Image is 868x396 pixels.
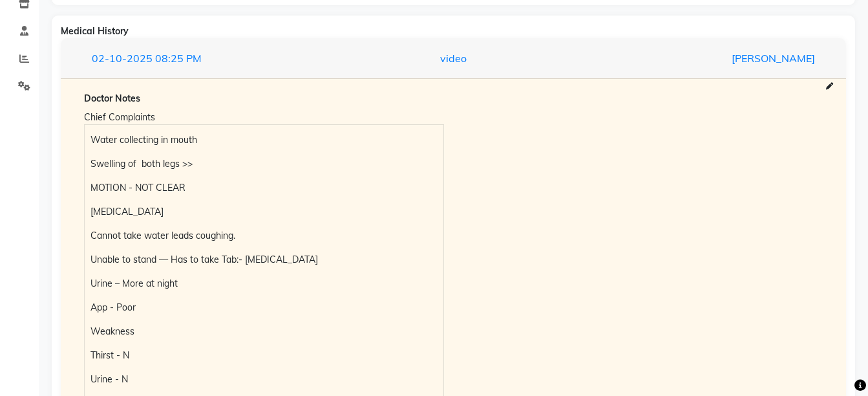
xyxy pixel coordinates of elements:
[90,277,437,291] p: Urine – More at night
[577,50,825,66] div: [PERSON_NAME]
[330,50,577,66] div: video
[84,92,823,105] div: Doctor Notes
[74,46,833,71] button: 02-10-202508:25 PMvideo[PERSON_NAME]
[84,111,444,124] div: Chief Complaints
[90,157,437,171] p: Swelling of both legs >>
[155,52,202,65] span: 08:25 PM
[90,301,437,314] p: App - Poor
[90,181,437,195] p: MOTION - NOT CLEAR
[90,205,437,219] p: [MEDICAL_DATA]
[90,325,437,338] p: Weakness
[90,373,437,386] p: Urine - N
[90,229,437,243] p: Cannot take water leads coughing.
[61,25,846,38] div: Medical History
[92,52,153,65] span: 02-10-2025
[90,253,437,267] p: Unable to stand — Has to take Tab:- [MEDICAL_DATA]
[90,349,437,362] p: Thirst - N
[90,133,437,147] p: Water collecting in mouth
